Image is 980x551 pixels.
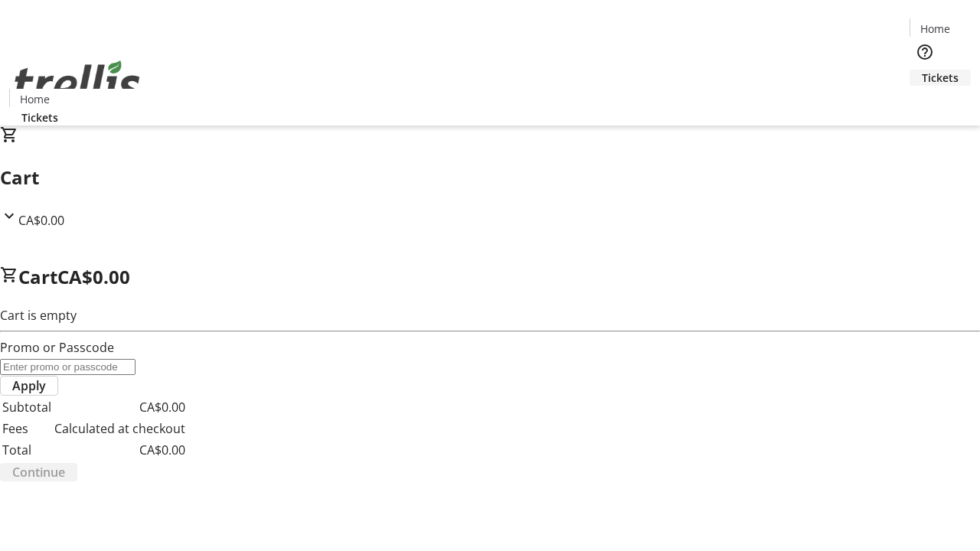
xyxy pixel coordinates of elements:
[57,264,130,289] span: CA$0.00
[910,37,940,67] button: Help
[54,419,186,439] td: Calculated at checkout
[920,21,950,37] span: Home
[922,70,959,86] span: Tickets
[21,109,58,126] span: Tickets
[10,91,59,107] a: Home
[54,440,186,460] td: CA$0.00
[2,397,52,417] td: Subtotal
[910,86,940,116] button: Cart
[2,440,52,460] td: Total
[9,109,70,126] a: Tickets
[9,44,145,120] img: Orient E2E Organization Bl9wGeQ9no's Logo
[20,91,50,107] span: Home
[910,70,971,86] a: Tickets
[18,212,64,229] span: CA$0.00
[12,377,46,395] span: Apply
[910,21,959,37] a: Home
[54,397,186,417] td: CA$0.00
[2,419,52,439] td: Fees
